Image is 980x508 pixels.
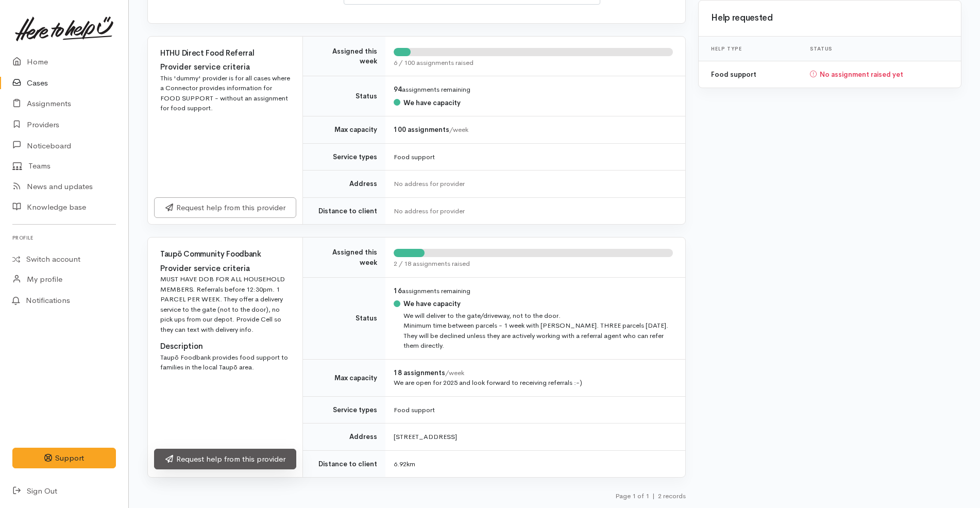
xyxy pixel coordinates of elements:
[303,359,385,396] td: Max capacity
[394,206,673,216] div: No address for provider
[394,378,673,388] div: We are open for 2025 and look forward to receiving referrals :-)
[802,37,961,61] th: Status
[394,459,673,469] div: 6.92
[407,460,415,468] span: km
[394,405,673,415] div: Food support
[445,368,464,377] span: /week
[12,448,116,469] button: Support
[394,432,673,442] div: [STREET_ADDRESS]
[394,286,402,295] b: 16
[394,179,673,189] div: No address for provider
[303,450,385,477] td: Distance to client
[303,76,385,116] td: Status
[160,61,250,73] label: Provider service criteria
[449,125,468,134] span: /week
[160,250,290,259] h4: Taupō Community Foodbank
[160,263,250,275] label: Provider service criteria
[394,85,402,94] b: 94
[303,171,385,198] td: Address
[394,125,449,134] b: 100 assignments
[154,449,296,470] a: Request help from this provider
[394,286,673,296] div: assignments remaining
[303,143,385,171] td: Service types
[394,58,673,68] div: 6 / 100 assignments raised
[699,37,802,61] th: Help type
[160,352,290,372] div: Taupō Foodbank provides food support to families in the local Taupō area.
[303,197,385,224] td: Distance to client
[615,492,686,500] small: Page 1 of 1 2 records
[12,231,116,245] h6: Profile
[303,116,385,144] td: Max capacity
[160,49,290,58] h4: HTHU Direct Food Referral
[394,259,673,269] div: 2 / 18 assignments raised
[810,70,903,79] b: No assignment raised yet
[705,13,955,23] h3: Help requested
[303,396,385,424] td: Service types
[303,424,385,451] td: Address
[403,311,673,351] div: We will deliver to the gate/driveway, not to the door. Minimum time between parcels - 1 week with...
[154,197,296,218] a: Request help from this provider
[652,492,655,500] span: |
[403,98,461,107] b: We have capacity
[160,73,290,113] div: This 'dummy' provider is for all cases where a Connector provides information for FOOD SUPPORT - ...
[160,341,203,352] label: Description
[303,238,385,277] td: Assigned this week
[394,84,673,95] div: assignments remaining
[394,368,445,377] b: 18 assignments
[394,152,673,162] div: Food support
[160,274,290,334] div: MUST HAVE DOB FOR ALL HOUSEHOLD MEMBERS. Referrals before 12:30pm. 1 PARCEL PER WEEK. They offer ...
[303,37,385,76] td: Assigned this week
[403,299,461,308] b: We have capacity
[711,70,756,79] b: Food support
[303,277,385,359] td: Status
